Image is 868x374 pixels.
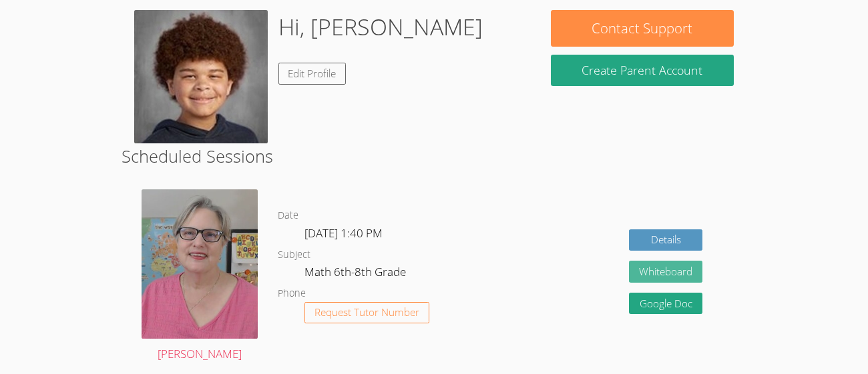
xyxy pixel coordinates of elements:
a: [PERSON_NAME] [142,189,258,364]
button: Request Tutor Number [304,302,429,324]
button: Whiteboard [629,261,702,283]
a: Details [629,229,702,251]
a: Google Doc [629,293,702,315]
a: Edit Profile [278,63,347,85]
button: Contact Support [551,10,734,47]
img: picture-3cc64df5dac22d7a31c6b6676cbcffb1_68b0d0f8dd478.jpg [134,10,268,143]
dd: Math 6th-8th Grade [304,263,409,285]
dt: Date [278,207,298,224]
h1: Hi, [PERSON_NAME] [278,10,483,44]
dt: Phone [278,285,306,302]
h2: Scheduled Sessions [122,143,746,169]
span: Request Tutor Number [314,307,419,317]
button: Create Parent Account [551,55,734,86]
dt: Subject [278,247,310,263]
span: [DATE] 1:40 PM [304,225,383,241]
img: avatar.png [142,189,258,339]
